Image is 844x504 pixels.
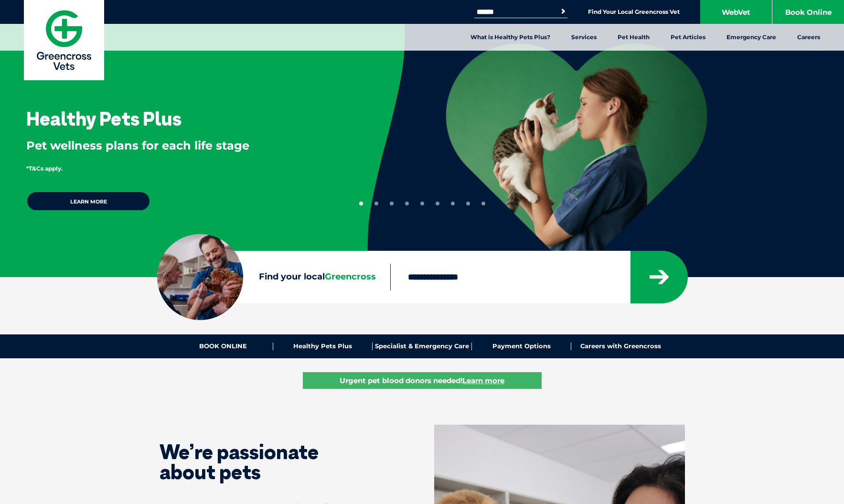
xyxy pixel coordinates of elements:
button: 1 of 9 [359,202,363,205]
a: Payment Options [472,343,571,350]
a: Services [561,24,607,51]
button: 2 of 9 [374,202,378,205]
button: 4 of 9 [405,202,409,205]
button: 5 of 9 [420,202,424,205]
a: Careers with Greencross [571,343,670,350]
button: 7 of 9 [451,202,455,205]
a: BOOK ONLINE [174,343,273,350]
a: Careers [787,24,831,51]
span: *T&Cs apply. [26,165,63,172]
h3: Healthy Pets Plus [26,109,182,128]
a: Urgent pet blood donors needed!Learn more [303,372,542,389]
a: Pet Articles [660,24,716,51]
a: Pet Health [607,24,660,51]
a: Find Your Local Greencross Vet [588,8,680,16]
span: Greencross [325,271,376,282]
a: Learn more [26,191,150,211]
a: What is Healthy Pets Plus? [460,24,561,51]
p: Pet wellness plans for each life stage [26,138,336,154]
label: Find your local [157,270,390,284]
button: 8 of 9 [466,202,470,205]
h1: We’re passionate about pets [160,442,360,482]
a: Emergency Care [716,24,787,51]
button: 6 of 9 [436,202,439,205]
a: Specialist & Emergency Care [373,343,472,350]
a: Healthy Pets Plus [273,343,373,350]
u: Learn more [462,376,504,385]
button: 3 of 9 [390,202,394,205]
button: 9 of 9 [481,202,485,205]
button: Search [558,7,568,16]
